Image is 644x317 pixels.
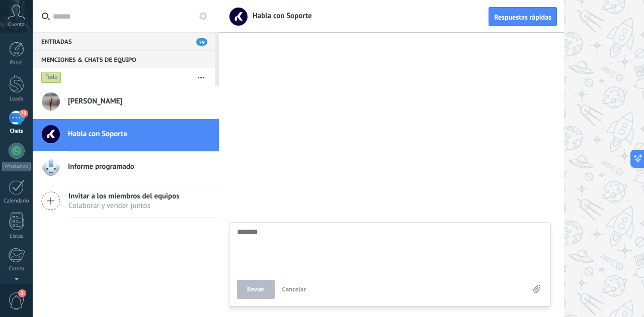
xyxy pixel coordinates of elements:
span: Informe programado [68,162,134,172]
div: Todo [41,71,61,83]
div: Calendario [2,198,31,204]
button: Más [190,68,212,86]
span: Cancelar [282,285,306,293]
span: Cuenta [8,22,25,28]
span: Respuestas rápidas [494,14,551,21]
span: Colaborar y vender juntos [68,201,180,210]
span: [PERSON_NAME] [68,96,122,107]
span: Invitar a los miembros del equipos [68,191,180,201]
span: Habla con Soporte [247,11,312,21]
span: 2 [18,289,26,297]
button: Enviar [237,280,275,299]
a: [PERSON_NAME] [33,86,219,119]
span: 79 [19,110,28,118]
a: Habla con Soporte [33,119,219,151]
div: Listas [2,233,31,240]
div: Menciones & Chats de equipo [33,50,215,68]
div: WhatsApp [2,162,31,171]
button: Respuestas rápidas [489,7,557,26]
div: Panel [2,60,31,66]
a: Informe programado [33,152,219,184]
span: Habla con Soporte [68,129,127,139]
div: Chats [2,128,31,135]
span: 79 [196,38,207,46]
span: Enviar [247,286,265,293]
div: Correo [2,266,31,272]
div: Entradas [33,32,215,50]
div: Leads [2,96,31,102]
button: Cancelar [278,280,310,299]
